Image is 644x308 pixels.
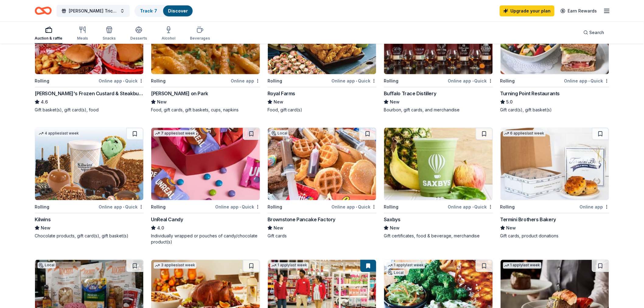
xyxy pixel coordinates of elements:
div: 4 applies last week [37,130,80,137]
button: Search [579,26,609,39]
img: Image for Brownstone Pancake Factory [268,128,376,200]
div: Online app [231,77,260,85]
button: Auction & raffle [35,24,62,44]
div: Rolling [35,77,49,85]
img: Image for Termini Brothers Bakery [501,128,609,200]
a: Discover [168,8,188,13]
div: Gift cards [268,233,376,239]
div: Rolling [500,203,515,211]
span: • [123,205,124,209]
div: Snacks [103,36,116,41]
a: Upgrade your plan [500,5,555,16]
div: Termini Brothers Bakery [500,216,556,223]
div: Rolling [268,203,282,211]
span: • [240,205,241,209]
div: Kilwins [35,216,51,223]
a: Home [35,4,52,18]
div: Turning Point Restaurants [500,90,560,97]
span: 5.0 [506,98,513,106]
div: 1 apply last week [270,262,309,269]
span: • [123,79,124,83]
span: • [589,79,590,83]
span: • [472,205,474,209]
button: Alcohol [162,24,175,44]
div: Desserts [130,36,147,41]
img: Image for Kilwins [35,128,143,200]
div: Rolling [151,77,166,85]
div: Online app Quick [448,203,493,211]
div: Gift basket(s), gift card(s), food [35,107,144,113]
span: • [356,205,357,209]
div: Buffalo Trace Distillery [384,90,436,97]
img: Image for UnReal Candy [151,128,260,200]
div: Rolling [384,77,398,85]
div: Royal Farms [268,90,296,97]
div: Gift certificates, food & beverage, merchandise [384,233,493,239]
button: Desserts [130,24,147,44]
div: [PERSON_NAME]'s Frozen Custard & Steakburgers [35,90,144,97]
img: Image for Saxbys [384,128,492,200]
div: Online app Quick [448,77,493,85]
div: 1 apply last week [387,262,425,269]
div: Food, gift cards, gift baskets, cups, napkins [151,107,260,113]
div: Local [270,130,289,136]
span: • [356,79,357,83]
span: New [506,224,516,232]
div: Rolling [500,77,515,85]
a: Image for Freddy's Frozen Custard & Steakburgers9 applieslast weekRollingOnline app•Quick[PERSON_... [35,2,144,113]
a: Track· 7 [140,8,157,13]
div: [PERSON_NAME] on Park [151,90,208,97]
div: Meals [77,36,88,41]
span: New [157,98,167,106]
span: New [390,98,400,106]
div: Gift card(s), gift basket(s) [500,107,609,113]
div: Online app Quick [99,203,144,211]
a: Image for Buffalo Trace Distillery7 applieslast weekRollingOnline app•QuickBuffalo Trace Distille... [384,2,493,113]
a: Image for Termini Brothers Bakery6 applieslast weekRollingOnline appTermini Brothers BakeryNewGif... [500,128,609,239]
button: Meals [77,24,88,44]
div: Chocolate products, gift card(s), gift basket(s) [35,233,144,239]
div: Local [387,270,405,276]
span: Search [590,29,604,36]
div: Individually wrapped or pouches of candy/chocolate product(s) [151,233,260,245]
a: Image for SaxbysRollingOnline app•QuickSaxbysNewGift certificates, food & beverage, merchandise [384,128,493,239]
div: Saxbys [384,216,401,223]
span: New [274,98,283,106]
div: Online app Quick [215,203,260,211]
div: Beverages [190,36,210,41]
div: 1 apply last week [503,262,541,269]
div: Online app [580,203,609,211]
button: Track· 7Discover [135,5,193,17]
div: Rolling [384,203,398,211]
div: Rolling [268,77,282,85]
div: Local [37,262,56,268]
a: Image for Turning Point RestaurantsTop rated1 applylast weekRollingOnline app•QuickTurning Point ... [500,2,609,113]
a: Image for Royal Farms2 applieslast weekRollingOnline app•QuickRoyal FarmsNewFood, gift card(s) [268,2,376,113]
div: Online app Quick [331,203,376,211]
button: Snacks [103,24,116,44]
span: New [274,224,283,232]
div: Online app Quick [331,77,376,85]
div: Brownstone Pancake Factory [268,216,336,223]
div: Auction & raffle [35,36,62,41]
div: Rolling [35,203,49,211]
div: 6 applies last week [503,130,546,137]
span: [PERSON_NAME] Tricky Tray [69,7,117,15]
div: Gift cards, product donations [500,233,609,239]
button: Beverages [190,24,210,44]
div: Food, gift card(s) [268,107,376,113]
a: Image for Kilwins4 applieslast weekRollingOnline app•QuickKilwinsNewChocolate products, gift card... [35,128,144,239]
span: New [390,224,400,232]
div: Online app Quick [564,77,609,85]
span: 4.6 [41,98,48,106]
div: Online app Quick [99,77,144,85]
span: 4.0 [157,224,164,232]
a: Image for Brownstone Pancake FactoryLocalRollingOnline app•QuickBrownstone Pancake FactoryNewGift... [268,128,376,239]
div: Alcohol [162,36,175,41]
button: [PERSON_NAME] Tricky Tray [57,5,130,17]
div: Bourbon, gift cards, and merchandise [384,107,493,113]
a: Earn Rewards [557,5,601,16]
span: • [472,79,474,83]
a: Image for UnReal Candy7 applieslast weekRollingOnline app•QuickUnReal Candy4.0Individually wrappe... [151,128,260,245]
div: 3 applies last week [154,262,196,269]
